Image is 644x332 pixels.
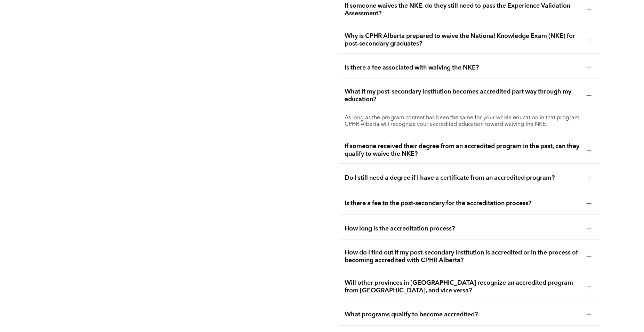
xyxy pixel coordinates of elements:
[345,115,594,128] p: As long as the program content has been the same for your whole education in that program, CPHR A...
[345,249,581,264] span: How do I find out if my post-secondary institution is accredited or in the process of becoming ac...
[345,88,581,103] span: What if my post-secondary institution becomes accredited part way through my education?
[345,32,581,48] span: Why is CPHR Alberta prepared to waive the National Knowledge Exam (NKE) for post-secondary gradua...
[345,225,581,233] span: How long is the accreditation process?
[345,174,581,182] span: Do I still need a degree if I have a certificate from an accredited program?
[345,143,581,158] span: If someone received their degree from an accredited program in the past, can they qualify to waiv...
[345,279,581,294] span: Will other provinces in [GEOGRAPHIC_DATA] recognize an accredited program from [GEOGRAPHIC_DATA],...
[345,200,581,207] span: Is there a fee to the post-secondary for the accreditation process?
[345,64,581,72] span: Is there a fee associated with waiving the NKE?
[345,311,581,318] span: What programs qualify to become accredited?
[345,2,581,17] span: If someone waives the NKE, do they still need to pass the Experience Validation Assessment?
